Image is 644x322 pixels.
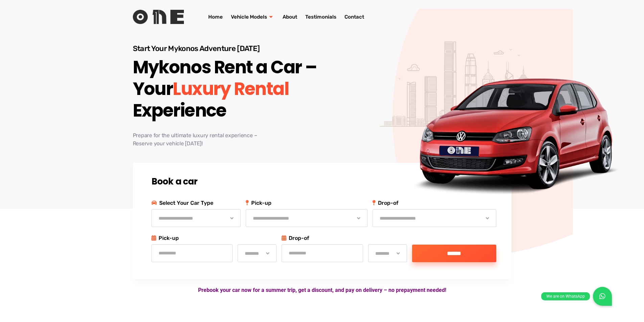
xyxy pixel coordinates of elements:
[133,10,184,24] img: Rent One Logo without Text
[246,199,368,207] span: Pick-up
[198,287,446,293] strong: Prebook your car now for a summer trip, get a discount, and pay on delivery – no prepayment needed!
[227,3,279,30] a: Vehicle Models
[399,70,630,201] img: One Rent a Car & Bike Banner Image
[151,176,496,187] h2: Book a car
[279,3,301,30] a: About
[541,292,590,300] div: We are on WhatsApp
[133,44,332,53] p: Start Your Mykonos Adventure [DATE]
[301,3,340,30] a: Testimonials
[340,3,368,30] a: Contact
[133,56,332,121] h1: Mykonos Rent a Car – Your Experience
[151,199,241,207] p: Select Your Car Type
[133,131,332,148] p: Prepare for the ultimate luxury rental experience – Reserve your vehicle [DATE]!
[173,78,289,100] span: Luxury Rental
[282,234,407,243] p: Drop-of
[151,234,277,243] p: Pick-up
[593,287,612,306] a: We are on WhatsApp
[204,3,227,30] a: Home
